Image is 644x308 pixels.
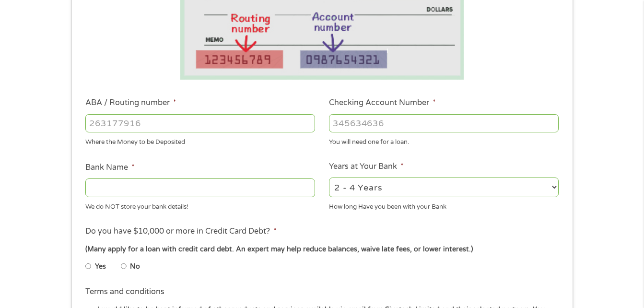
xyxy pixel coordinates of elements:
label: No [130,261,140,272]
div: (Many apply for a loan with credit card debt. An expert may help reduce balances, waive late fees... [85,244,558,255]
label: Do you have $10,000 or more in Credit Card Debt? [85,226,277,237]
label: Checking Account Number [329,98,436,108]
div: How long Have you been with your Bank [329,199,559,212]
div: You will need one for a loan. [329,134,559,147]
label: ABA / Routing number [85,98,176,108]
label: Bank Name [85,163,135,173]
label: Years at Your Bank [329,162,404,172]
div: Where the Money to be Deposited [85,134,315,147]
label: Terms and conditions [85,287,164,297]
input: 263177916 [85,114,315,132]
div: We do NOT store your bank details! [85,199,315,212]
input: 345634636 [329,114,559,132]
label: Yes [95,261,106,272]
